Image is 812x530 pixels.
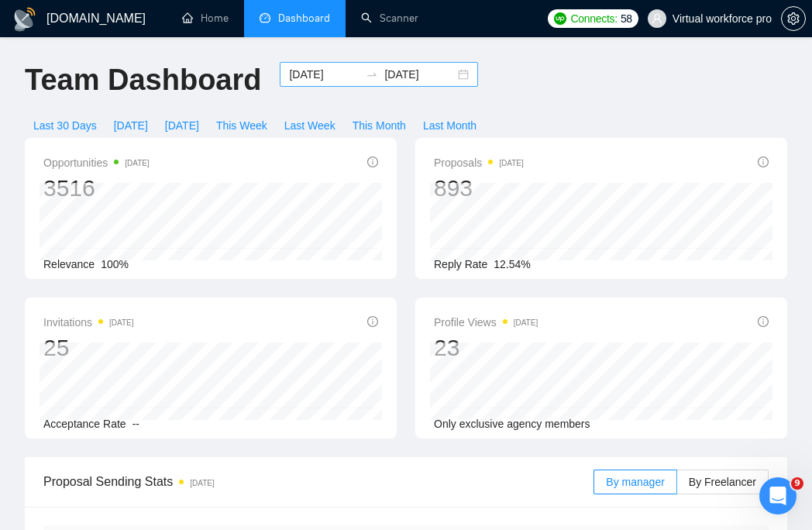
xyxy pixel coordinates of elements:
span: Connects: [571,10,618,27]
span: Relevance [43,258,95,270]
span: Acceptance Rate [43,418,126,430]
span: Invitations [43,313,134,332]
span: 12.54% [494,258,530,270]
span: This Week [216,117,267,134]
button: Last Month [415,113,485,138]
button: Last 30 Days [25,113,105,138]
span: Only exclusive agency members [434,418,590,430]
button: [DATE] [105,113,157,138]
div: 23 [434,333,538,363]
span: Dashboard [278,12,330,25]
span: [DATE] [165,117,199,134]
span: to [366,68,378,81]
span: Profile Views [434,313,538,332]
img: logo [12,7,37,32]
span: Reply Rate [434,258,487,270]
span: Last Week [284,117,335,134]
span: 58 [621,10,632,27]
input: End date [384,66,455,83]
img: upwork-logo.png [554,12,566,25]
button: This Week [208,113,276,138]
h1: Team Dashboard [25,62,261,98]
time: [DATE] [190,479,214,487]
span: 100% [101,258,129,270]
span: Proposal Sending Stats [43,472,594,491]
span: This Month [353,117,406,134]
div: 893 [434,174,524,203]
span: Last Month [423,117,477,134]
span: dashboard [260,12,270,23]
time: [DATE] [125,159,149,167]
span: Opportunities [43,153,150,172]
a: searchScanner [361,12,418,25]
button: Last Week [276,113,344,138]
button: This Month [344,113,415,138]
time: [DATE] [109,318,133,327]
span: 9 [791,477,803,490]
span: setting [782,12,805,25]
span: info-circle [758,157,769,167]
button: setting [781,6,806,31]
span: info-circle [367,157,378,167]
span: Last 30 Days [33,117,97,134]
input: Start date [289,66,360,83]
span: [DATE] [114,117,148,134]
iframe: Intercom live chat [759,477,797,515]
time: [DATE] [499,159,523,167]
div: 25 [43,333,134,363]
div: 3516 [43,174,150,203]
time: [DATE] [514,318,538,327]
span: By Freelancer [689,476,756,488]
span: user [652,13,662,24]
button: [DATE] [157,113,208,138]
a: homeHome [182,12,229,25]
span: info-circle [758,316,769,327]
a: setting [781,12,806,25]
span: Proposals [434,153,524,172]
span: -- [132,418,139,430]
span: swap-right [366,68,378,81]
span: info-circle [367,316,378,327]
span: By manager [606,476,664,488]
